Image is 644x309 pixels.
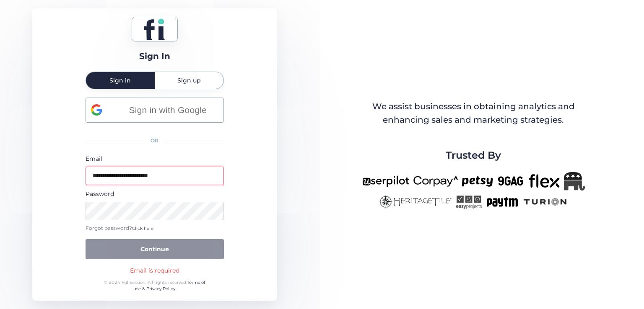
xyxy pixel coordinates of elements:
span: Click here [132,226,153,231]
img: 9gag-new.png [497,172,525,191]
button: Continue [86,239,224,259]
img: corpay-new.png [413,172,458,191]
span: Sign in with Google [117,103,218,117]
span: Trusted By [446,147,501,163]
img: turion-new.png [522,195,568,209]
span: Sign in [109,77,131,83]
div: © 2024 FullSession. All rights reserved. [100,279,209,292]
div: Password [86,189,224,198]
img: userpilot-new.png [362,172,409,191]
span: Sign up [177,77,201,83]
img: easyprojects-new.png [456,195,482,209]
img: Republicanlogo-bw.png [564,172,585,191]
div: Email [86,154,224,163]
div: Sign In [139,50,170,63]
div: OR [86,132,224,150]
img: heritagetile-new.png [379,195,452,209]
img: paytm-new.png [486,195,518,209]
img: petsy-new.png [462,172,493,191]
img: flex-new.png [529,172,560,191]
div: Forgot password? [86,224,224,232]
div: We assist businesses in obtaining analytics and enhancing sales and marketing strategies. [363,100,584,126]
div: Email is required [130,266,179,275]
